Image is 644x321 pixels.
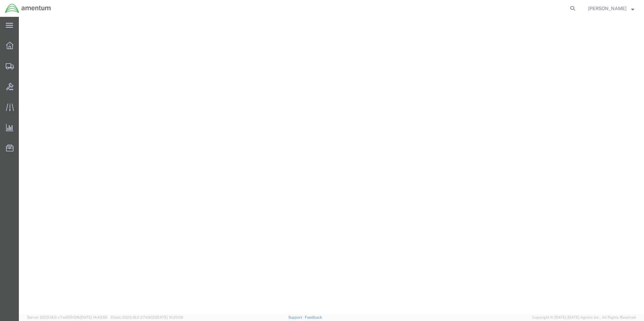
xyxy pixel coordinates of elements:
span: Client: 2025.18.0-27d3021 [110,315,183,319]
a: Support [288,315,305,319]
span: Copyright © [DATE]-[DATE] Agistix Inc., All Rights Reserved [532,315,636,320]
span: [DATE] 10:20:09 [156,315,183,319]
span: Server: 2025.18.0-c7ad5f513fb [27,315,107,319]
span: [DATE] 14:43:55 [80,315,107,319]
button: [PERSON_NAME] [588,4,635,12]
span: Charles Serrano [588,5,626,12]
img: logo [5,3,51,13]
iframe: FS Legacy Container [19,17,644,314]
a: Feedback [305,315,322,319]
